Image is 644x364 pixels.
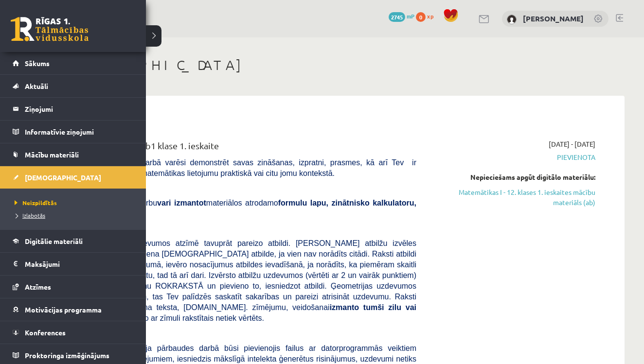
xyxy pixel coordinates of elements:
[25,351,109,360] span: Proktoringa izmēģinājums
[13,75,134,97] a: Aktuāli
[431,152,595,162] span: Pievienota
[13,166,134,189] a: [DEMOGRAPHIC_DATA]
[25,173,101,182] span: [DEMOGRAPHIC_DATA]
[73,239,416,322] span: Atbilžu izvēles uzdevumos atzīmē tavuprāt pareizo atbildi. [PERSON_NAME] atbilžu izvēles uzdevuma...
[13,276,134,298] a: Atzīmes
[523,14,584,23] a: [PERSON_NAME]
[25,253,134,275] legend: Maksājumi
[416,12,426,22] span: 0
[25,121,134,143] legend: Informatīvie ziņojumi
[431,172,595,182] div: Nepieciešams apgūt digitālo materiālu:
[25,237,83,245] span: Digitālie materiāli
[13,298,134,321] a: Motivācijas programma
[157,199,206,207] b: vari izmantot
[25,282,51,291] span: Atzīmes
[389,12,414,20] a: 2745 mP
[12,211,136,220] a: Izlabotās
[427,12,433,20] span: xp
[58,57,625,73] h1: [DEMOGRAPHIC_DATA]
[73,158,416,177] span: [PERSON_NAME] darbā varēsi demonstrēt savas zināšanas, izpratni, prasmes, kā arī Tev ir iespēja d...
[13,143,134,166] a: Mācību materiāli
[431,187,595,208] a: Matemātikas I - 12. klases 1. ieskaites mācību materiāls (ab)
[25,150,79,159] span: Mācību materiāli
[549,139,595,149] span: [DATE] - [DATE]
[25,305,102,314] span: Motivācijas programma
[12,211,45,219] span: Izlabotās
[73,199,416,218] span: Veicot pārbaudes darbu materiālos atrodamo
[25,328,66,337] span: Konferences
[507,15,517,24] img: Gunita Juškeviča
[12,198,136,207] a: Neizpildītās
[407,12,414,20] span: mP
[25,59,50,68] span: Sākums
[25,98,134,120] legend: Ziņojumi
[13,121,134,143] a: Informatīvie ziņojumi
[13,253,134,275] a: Maksājumi
[13,98,134,120] a: Ziņojumi
[73,139,416,157] div: Matemātika JK 12.b1 klase 1. ieskaite
[11,17,89,41] a: Rīgas 1. Tālmācības vidusskola
[389,12,405,22] span: 2745
[12,199,57,207] span: Neizpildītās
[13,321,134,344] a: Konferences
[13,230,134,252] a: Digitālie materiāli
[13,52,134,74] a: Sākums
[330,303,359,312] b: izmanto
[25,82,48,90] span: Aktuāli
[416,12,438,20] a: 0 xp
